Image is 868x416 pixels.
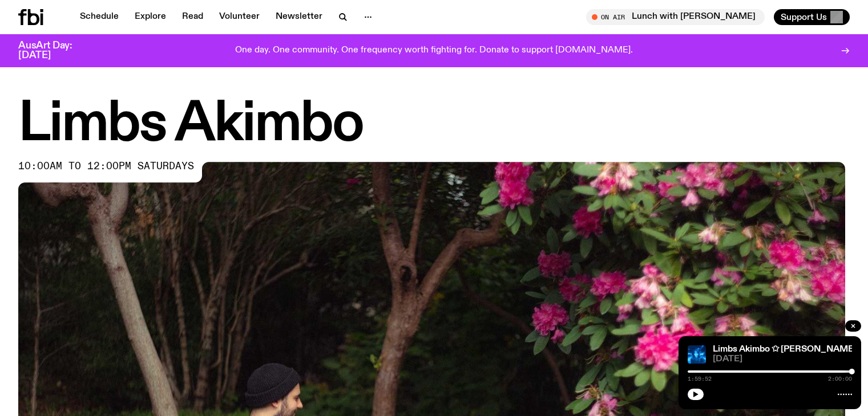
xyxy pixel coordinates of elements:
span: [DATE] [713,355,852,364]
button: Support Us [774,9,850,25]
span: 2:00:00 [828,376,852,382]
a: Volunteer [212,9,267,25]
h1: Limbs Akimbo [18,99,850,150]
a: Schedule [73,9,126,25]
button: On AirLunch with [PERSON_NAME] [586,9,765,25]
a: Read [175,9,210,25]
a: Explore [128,9,173,25]
h3: AusArt Day: [DATE] [18,41,91,60]
span: 1:59:52 [688,376,712,382]
a: Newsletter [269,9,329,25]
a: Limbs Akimbo ✩ [PERSON_NAME] ✩ [713,345,866,354]
span: 10:00am to 12:00pm saturdays [18,162,194,171]
p: One day. One community. One frequency worth fighting for. Donate to support [DOMAIN_NAME]. [235,46,633,56]
span: Support Us [781,12,827,22]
